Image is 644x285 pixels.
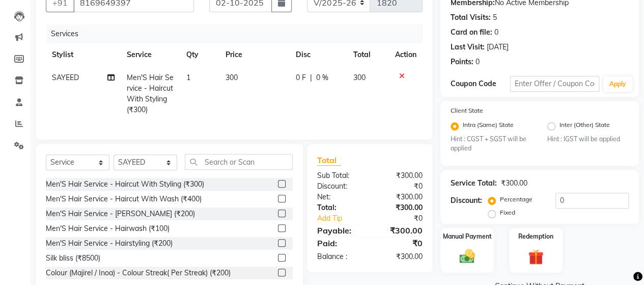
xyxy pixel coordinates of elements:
[380,213,430,224] div: ₹0
[226,73,238,82] span: 300
[46,209,195,219] div: Men'S Hair Service - [PERSON_NAME] (₹200)
[46,194,202,204] div: Men'S Hair Service - Haircut With Wash (₹400)
[353,73,366,82] span: 300
[451,178,497,189] div: Service Total:
[310,192,370,202] div: Net:
[317,155,341,166] span: Total
[47,24,430,43] div: Services
[451,57,473,67] div: Points:
[451,27,492,38] div: Card on file:
[310,251,370,262] div: Balance :
[455,247,480,265] img: _cash.svg
[185,154,293,170] input: Search or Scan
[310,213,380,224] a: Add Tip
[370,170,430,181] div: ₹300.00
[547,135,629,144] small: Hint : IGST will be applied
[46,238,173,249] div: Men'S Hair Service - Hairstyling (₹200)
[494,27,498,38] div: 0
[127,73,174,114] span: Men'S Hair Service - Haircut With Styling (₹300)
[310,202,370,213] div: Total:
[389,43,423,66] th: Action
[296,72,306,83] span: 0 F
[310,224,370,237] div: Payable:
[518,232,553,241] label: Redemption
[310,237,370,249] div: Paid:
[310,72,312,83] span: |
[121,43,180,66] th: Service
[559,120,610,133] label: Inter (Other) State
[370,181,430,192] div: ₹0
[370,192,430,202] div: ₹300.00
[52,73,79,82] span: SAYEED
[46,179,204,190] div: Men'S Hair Service - Haircut With Styling (₹300)
[290,43,347,66] th: Disc
[180,43,220,66] th: Qty
[46,223,170,234] div: Men'S Hair Service - Hairwash (₹100)
[493,12,497,23] div: 5
[451,195,482,206] div: Discount:
[463,120,514,133] label: Intra (Same) State
[487,42,509,53] div: [DATE]
[347,43,389,66] th: Total
[603,76,632,92] button: Apply
[370,202,430,213] div: ₹300.00
[443,232,492,241] label: Manual Payment
[523,247,548,266] img: _gift.svg
[370,251,430,262] div: ₹300.00
[310,170,370,181] div: Sub Total:
[46,253,100,264] div: Silk bliss (₹8500)
[500,195,533,204] label: Percentage
[46,268,231,278] div: Colour (Majirel / Inoa) - Colour Streak( Per Streak) (₹200)
[475,57,480,67] div: 0
[451,79,510,89] div: Coupon Code
[501,178,527,189] div: ₹300.00
[451,42,485,53] div: Last Visit:
[451,106,483,115] label: Client State
[219,43,290,66] th: Price
[310,181,370,192] div: Discount:
[316,72,328,83] span: 0 %
[46,43,121,66] th: Stylist
[500,208,515,217] label: Fixed
[451,12,491,23] div: Total Visits:
[451,135,532,153] small: Hint : CGST + SGST will be applied
[370,224,430,237] div: ₹300.00
[186,73,190,82] span: 1
[510,76,599,92] input: Enter Offer / Coupon Code
[370,237,430,249] div: ₹0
